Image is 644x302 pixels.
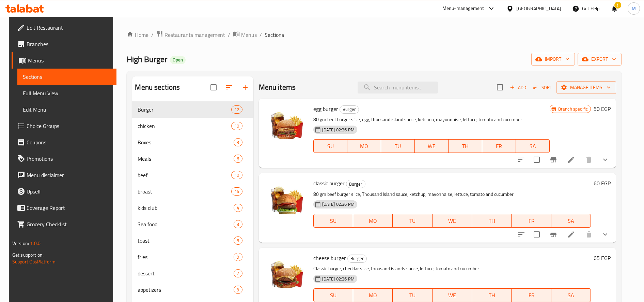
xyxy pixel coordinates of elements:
a: Edit Menu [17,101,116,118]
a: Upsell [12,183,116,200]
div: Meals6 [132,150,253,167]
span: Burger [346,180,365,188]
span: beef [138,171,231,179]
span: export [583,55,616,63]
button: SA [551,288,591,302]
div: beef10 [132,167,253,183]
div: Sea food3 [132,216,253,232]
a: Home [127,31,148,39]
span: Meals [138,155,234,163]
nav: breadcrumb [127,30,622,39]
span: 10 [232,172,242,178]
span: WE [435,216,469,226]
button: Add [507,82,529,93]
div: broast14 [132,183,253,200]
span: 4 [234,205,242,211]
span: FR [485,141,513,151]
button: MO [353,214,393,228]
span: chicken [138,122,231,130]
div: chicken10 [132,118,253,134]
div: Burger [138,105,231,114]
a: Edit menu item [567,230,575,239]
button: export [578,53,622,66]
span: 12 [232,106,242,113]
span: toast [138,236,234,245]
button: sort-choices [513,152,530,168]
span: TU [384,141,412,151]
button: show more [597,226,613,243]
span: kids club [138,204,234,212]
span: TH [451,141,480,151]
span: 14 [232,188,242,195]
span: SA [554,216,588,226]
div: fries9 [132,249,253,265]
button: TU [393,214,432,228]
span: SA [554,290,588,300]
span: TU [395,216,429,226]
div: appetizers9 [132,282,253,298]
a: Full Menu View [17,85,116,101]
span: Promotions [27,155,111,163]
a: Menus [233,30,257,39]
span: Edit Restaurant [27,24,111,32]
li: / [228,31,230,39]
span: Sort sections [221,79,237,96]
span: M [632,5,636,12]
button: Sort [532,82,554,93]
span: [DATE] 02:36 PM [319,276,357,282]
span: 1.0.0 [30,239,41,248]
span: Sea food [138,220,234,228]
span: TH [475,216,509,226]
img: classic burger [264,178,308,222]
div: items [234,220,242,228]
button: delete [581,226,597,243]
span: cheese burger [313,253,346,263]
span: Choice Groups [27,122,111,130]
button: WE [433,214,472,228]
li: / [260,31,262,39]
span: Select section [493,80,507,95]
span: egg burger [313,104,338,114]
span: 9 [234,287,242,293]
button: SU [313,214,353,228]
span: Branches [27,40,111,48]
span: Branch specific [555,106,591,112]
div: Burger [347,255,367,263]
img: cheese burger [264,253,308,297]
button: SU [313,139,347,153]
p: 80 gm beef burger slice, Thousand Island sauce, ketchup, mayonnaise, lettuce, tomato and cucumber [313,190,591,199]
button: SA [516,139,550,153]
span: SU [316,141,345,151]
a: Choice Groups [12,118,116,134]
span: Menus [28,56,111,64]
span: Select to update [530,227,544,242]
div: items [234,204,242,212]
span: [DATE] 02:36 PM [319,201,357,207]
span: SU [316,290,350,300]
span: [DATE] 02:36 PM [319,127,357,133]
span: WE [435,290,469,300]
div: items [231,105,242,114]
button: FR [512,288,551,302]
a: Menu disclaimer [12,167,116,183]
span: SU [316,216,350,226]
span: Manage items [562,83,611,92]
div: items [234,155,242,163]
span: Sort items [529,82,556,93]
div: items [231,171,242,179]
span: Burger [348,255,366,262]
span: classic burger [313,178,345,188]
a: Edit Restaurant [12,19,116,36]
span: broast [138,187,231,196]
span: Select all sections [206,80,221,95]
span: 10 [232,123,242,129]
div: appetizers [138,286,234,294]
span: Edit Menu [23,105,111,114]
button: FR [512,214,551,228]
span: Menus [241,31,257,39]
button: TH [472,288,512,302]
span: Restaurants management [164,31,225,39]
span: FR [514,290,548,300]
button: delete [581,152,597,168]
